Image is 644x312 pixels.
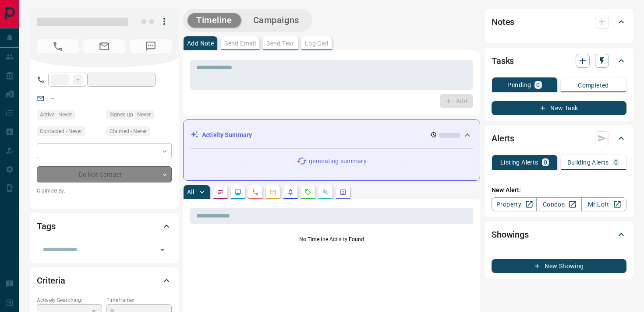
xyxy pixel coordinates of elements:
[37,270,172,291] div: Criteria
[492,15,514,29] h2: Notes
[492,197,537,211] a: Property
[37,219,55,233] h2: Tags
[492,259,626,273] button: New Showing
[492,50,626,71] div: Tasks
[492,101,626,115] button: New Task
[106,296,172,304] p: Timeframe:
[37,39,79,53] span: No Number
[188,13,241,28] button: Timeline
[187,189,194,195] p: All
[544,159,547,165] p: 0
[322,189,329,196] svg: Opportunities
[83,39,125,53] span: No Email
[492,228,529,242] h2: Showings
[304,189,311,196] svg: Requests
[110,127,147,136] span: Claimed - Never
[217,189,224,196] svg: Notes
[190,235,473,243] p: No Timeline Activity Found
[37,166,172,182] div: Do Not Contact
[130,39,172,53] span: No Number
[536,82,540,88] p: 0
[492,11,626,32] div: Notes
[581,197,626,211] a: Mr.Loft
[191,127,473,143] div: Activity Summary
[51,95,54,102] a: --
[578,82,609,88] p: Completed
[37,216,172,237] div: Tags
[40,110,72,119] span: Active - Never
[500,159,538,165] p: Listing Alerts
[567,159,609,165] p: Building Alerts
[187,40,214,46] p: Add Note
[156,244,169,256] button: Open
[40,127,82,136] span: Contacted - Never
[234,189,241,196] svg: Lead Browsing Activity
[492,131,514,145] h2: Alerts
[614,159,618,165] p: 0
[309,157,366,166] p: generating summary
[536,197,581,211] a: Condos
[244,13,308,28] button: Campaigns
[340,189,347,196] svg: Agent Actions
[287,189,294,196] svg: Listing Alerts
[492,128,626,149] div: Alerts
[202,130,252,140] p: Activity Summary
[37,187,172,195] p: Claimed By:
[507,82,531,88] p: Pending
[492,186,626,195] p: New Alert:
[269,189,276,196] svg: Emails
[37,273,65,287] h2: Criteria
[492,54,514,68] h2: Tasks
[37,296,102,304] p: Actively Searching:
[110,110,151,119] span: Signed up - Never
[492,224,626,245] div: Showings
[252,189,259,196] svg: Calls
